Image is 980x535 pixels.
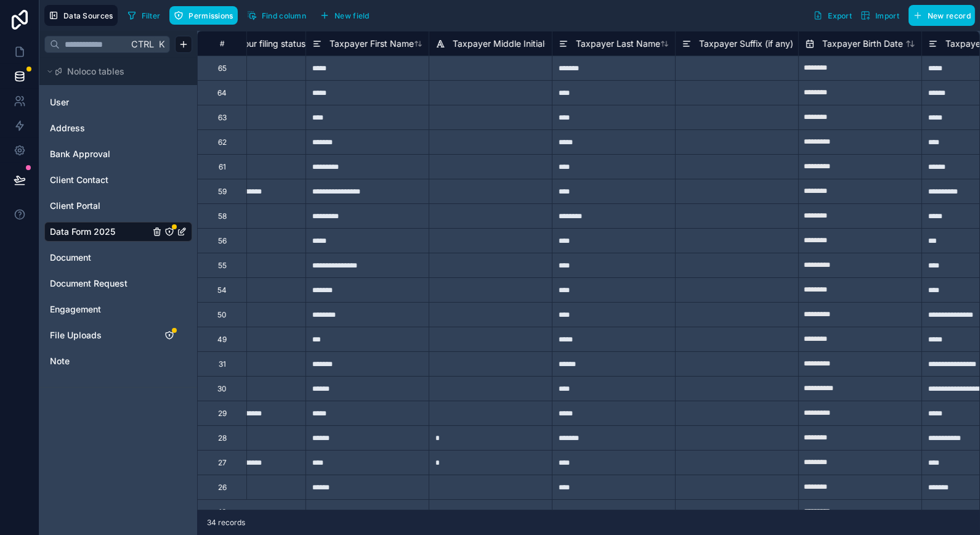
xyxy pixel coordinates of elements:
button: Noloco tables [44,63,185,80]
a: Engagement [50,303,150,316]
div: 28 [218,433,227,443]
div: 30 [217,384,227,394]
div: 16 [219,507,226,517]
div: 56 [218,236,227,246]
a: File Uploads [50,329,150,341]
button: Export [809,5,856,26]
a: Client Portal [50,200,150,212]
span: Taxpayer Last Name [576,38,660,50]
span: User [50,96,69,108]
span: Import [875,11,899,20]
div: 58 [218,211,227,221]
span: Taxpayer Birth Date [822,38,903,50]
span: Engagement [50,303,101,316]
a: Data Form 2025 [50,226,150,238]
a: Document [50,251,150,264]
div: 62 [218,137,227,147]
span: Ctrl [130,36,155,52]
div: 49 [217,335,227,345]
a: Client Contact [50,174,150,186]
span: Noloco tables [67,65,124,78]
div: 26 [218,483,227,492]
div: Engagement [44,300,192,319]
span: Permissions [188,11,233,20]
span: Note [50,355,70,367]
span: New field [334,11,370,20]
button: Import [856,5,904,26]
a: User [50,96,150,108]
div: Bank Approval [44,144,192,164]
div: 63 [218,113,227,123]
span: Filter [142,11,161,20]
span: File Uploads [50,329,102,341]
div: Client Contact [44,170,192,190]
button: New record [909,5,975,26]
div: Data Form 2025 [44,222,192,242]
div: 59 [218,187,227,197]
span: Address [50,122,85,134]
span: Export [828,11,852,20]
a: Address [50,122,150,134]
button: Find column [243,6,310,25]
button: Filter [123,6,165,25]
div: 64 [217,88,227,98]
span: Bank Approval [50,148,110,160]
div: Address [44,118,192,138]
div: 50 [217,310,227,320]
a: Bank Approval [50,148,150,160]
div: File Uploads [44,325,192,345]
span: K [157,40,166,49]
span: Taxpayer Suffix (if any) [699,38,793,50]
div: 29 [218,409,227,419]
span: Document [50,251,91,264]
a: New record [904,5,975,26]
div: 55 [218,261,227,271]
div: 65 [218,63,227,73]
a: Note [50,355,150,367]
div: Document [44,248,192,267]
button: New field [315,6,374,25]
span: Taxpayer Middle Initial [453,38,545,50]
span: Find column [262,11,306,20]
button: Data Sources [44,5,118,26]
div: 27 [218,458,227,468]
div: # [207,39,237,48]
div: 31 [219,359,226,369]
div: Note [44,351,192,371]
a: Document Request [50,277,150,290]
span: Data Form 2025 [50,226,115,238]
span: What is your filing status [206,38,306,50]
div: 61 [219,162,226,172]
div: 54 [217,285,227,295]
span: New record [928,11,971,20]
div: Document Request [44,274,192,293]
div: User [44,92,192,112]
span: Taxpayer First Name [330,38,414,50]
span: Client Contact [50,174,108,186]
a: Permissions [169,6,242,25]
span: 34 records [207,518,245,528]
span: Client Portal [50,200,100,212]
span: Document Request [50,277,128,290]
button: Permissions [169,6,237,25]
div: Client Portal [44,196,192,216]
span: Data Sources [63,11,113,20]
